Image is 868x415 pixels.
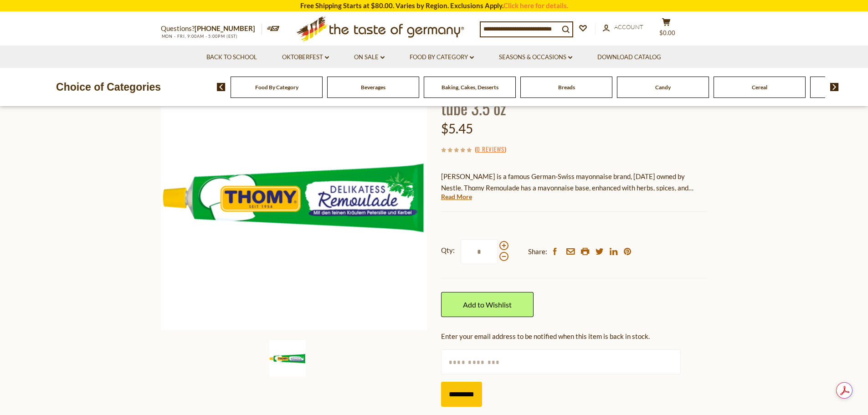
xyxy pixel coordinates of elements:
p: [PERSON_NAME] is a famous German-Swiss mayonnaise brand, [DATE] owned by Nestle. Thomy Remoulade ... [441,171,708,194]
a: Back to School [206,52,257,62]
a: 0 Reviews [477,144,504,154]
a: Seasons & Occasions [499,52,572,62]
div: Enter your email address to be notified when this item is back in stock. [441,331,708,342]
a: Food By Category [410,52,474,62]
span: Share: [528,246,547,257]
a: Download Catalog [597,52,661,62]
span: MON - FRI, 9:00AM - 5:00PM (EST) [161,34,238,39]
p: Questions? [161,23,262,35]
span: $0.00 [659,29,675,36]
a: Beverages [361,84,385,91]
img: Thomy Delicatessen Remoulade in tube 3.5 oz [161,63,427,330]
a: On Sale [354,52,385,62]
input: Qty: [461,239,498,264]
a: Oktoberfest [282,52,329,62]
strong: Qty: [441,245,455,256]
a: Account [603,22,643,32]
a: Breads [558,84,575,91]
a: Candy [655,84,671,91]
a: Read More [441,192,472,201]
img: next arrow [830,83,839,91]
a: [PHONE_NUMBER] [195,24,255,32]
a: Add to Wishlist [441,292,534,317]
a: Food By Category [255,84,298,91]
a: Click here for details. [503,1,568,10]
img: previous arrow [217,83,226,91]
img: Thomy Delicatessen Remoulade in tube 3.5 oz [269,340,306,377]
a: Cereal [752,84,767,91]
span: Account [614,23,643,31]
a: Baking, Cakes, Desserts [442,84,498,91]
span: $5.45 [441,121,473,136]
button: $0.00 [653,18,680,41]
span: ( ) [475,144,506,154]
